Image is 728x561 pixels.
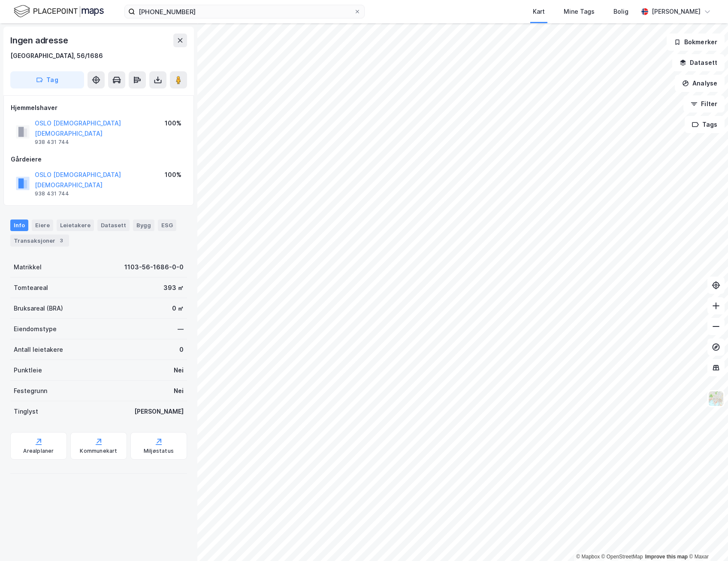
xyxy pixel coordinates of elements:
div: ESG [158,220,176,231]
div: Festegrunn [14,386,47,396]
button: Bokmerker [667,34,725,51]
div: 0 ㎡ [172,303,184,314]
iframe: Chat Widget [685,520,728,561]
img: Z [708,390,724,407]
div: Info [10,220,28,231]
div: 100% [165,170,181,180]
div: Bruksareal (BRA) [14,303,63,314]
div: [PERSON_NAME] [134,406,184,417]
div: Nei [174,365,184,375]
a: Improve this map [645,554,688,560]
a: OpenStreetMap [601,554,643,560]
div: Gårdeiere [11,154,187,165]
div: Ingen adresse [10,34,69,47]
div: [GEOGRAPHIC_DATA], 56/1686 [10,51,103,61]
button: Filter [683,95,725,113]
div: Eiendomstype [14,324,57,334]
div: Bolig [613,6,628,17]
button: Datasett [672,54,725,71]
div: Arealplaner [23,448,54,454]
a: Mapbox [576,554,600,560]
div: Tinglyst [14,406,38,417]
button: Tags [685,116,725,133]
div: 3 [57,236,66,245]
div: 938 431 744 [35,190,69,197]
div: Punktleie [14,365,42,375]
div: Eiere [32,220,53,231]
div: Tomteareal [14,283,48,293]
div: Hjemmelshaver [11,103,187,113]
div: 1103-56-1686-0-0 [124,262,184,272]
div: Datasett [97,220,130,231]
div: 938 431 744 [35,139,69,146]
div: Transaksjoner [10,235,69,247]
div: 0 [179,345,184,355]
input: Søk på adresse, matrikkel, gårdeiere, leietakere eller personer [135,5,354,18]
button: Tag [10,71,84,88]
button: Analyse [675,75,725,92]
div: [PERSON_NAME] [652,6,701,17]
div: Matrikkel [14,262,42,272]
img: logo.f888ab2527a4732fd821a326f86c7f29.svg [14,4,104,19]
div: 393 ㎡ [163,283,184,293]
div: Miljøstatus [144,448,174,454]
div: Kontrollprogram for chat [685,520,728,561]
div: Kart [533,6,545,17]
div: Kommunekart [80,448,117,454]
div: Leietakere [57,220,94,231]
div: Mine Tags [564,6,595,17]
div: Antall leietakere [14,345,63,355]
div: — [178,324,184,334]
div: Nei [174,386,184,396]
div: Bygg [133,220,154,231]
div: 100% [165,118,181,128]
